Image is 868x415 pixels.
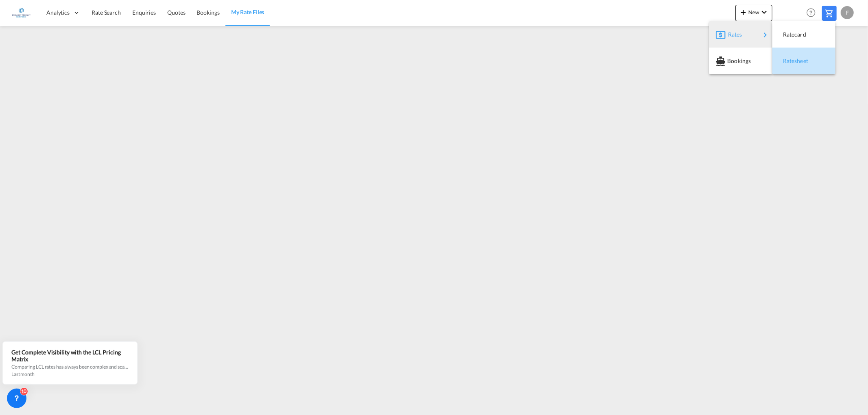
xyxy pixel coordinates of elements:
[728,26,738,43] span: Rates
[783,26,792,43] span: Ratecard
[783,53,792,69] span: Ratesheet
[761,30,770,40] md-icon: icon-chevron-right
[716,51,766,71] div: Bookings
[727,53,736,69] span: Bookings
[779,51,829,71] div: Ratesheet
[779,24,829,45] div: Ratecard
[709,48,772,74] button: Bookings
